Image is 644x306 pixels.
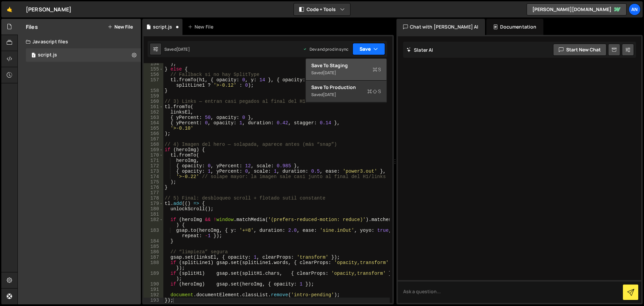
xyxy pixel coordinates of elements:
div: Save to Staging [311,62,381,69]
div: 177 [144,190,163,195]
div: 162 [144,110,163,115]
div: 180 [144,206,163,212]
div: Dev and prod in sync [303,46,348,52]
div: 176 [144,185,163,190]
div: [DATE] [323,92,336,97]
a: 🤙 [1,1,18,17]
span: S [373,66,381,73]
div: [DATE] [323,70,336,76]
button: Save to StagingS Saved[DATE] [306,59,386,81]
button: Code + Tools [294,3,350,15]
div: 172 [144,163,163,169]
div: 188 [144,260,163,271]
div: New File [188,24,216,30]
div: 187 [144,255,163,260]
div: [PERSON_NAME] [26,5,71,13]
div: 16797/45948.js [26,48,141,62]
div: 165 [144,126,163,131]
div: 193 [144,298,163,303]
div: Saved [164,46,190,52]
div: 163 [144,115,163,120]
div: 184 [144,238,163,244]
div: 174 [144,174,163,179]
div: 154 [144,61,163,67]
div: 178 [144,195,163,201]
div: 168 [144,142,163,147]
div: 167 [144,136,163,142]
div: 175 [144,179,163,185]
div: [DATE] [176,46,190,52]
button: Start new chat [553,44,606,56]
div: 164 [144,120,163,126]
div: 183 [144,228,163,238]
div: Chat with [PERSON_NAME] AI [396,19,485,35]
div: 181 [144,212,163,217]
div: Documentation [486,19,543,35]
div: 191 [144,287,163,292]
div: 159 [144,93,163,99]
div: 190 [144,281,163,287]
div: 179 [144,201,163,206]
div: 170 [144,152,163,158]
h2: Slater AI [407,47,433,53]
div: 185 [144,244,163,249]
div: Saved [311,69,381,77]
h2: Files [26,23,38,31]
div: 186 [144,249,163,255]
div: 192 [144,292,163,298]
button: Save to ProductionS Saved[DATE] [306,81,386,102]
div: Javascript files [18,35,141,48]
div: 156 [144,72,163,77]
button: Save [353,43,385,55]
div: Saved [311,91,381,99]
div: Save to Production [311,84,381,91]
div: script.js [153,24,172,30]
div: 155 [144,67,163,72]
div: 166 [144,131,163,136]
div: 173 [144,169,163,174]
span: S [367,88,381,95]
div: 169 [144,147,163,152]
div: 161 [144,104,163,110]
div: 182 [144,217,163,228]
div: script.js [38,52,57,58]
div: 160 [144,99,163,104]
a: [PERSON_NAME][DOMAIN_NAME] [527,3,627,15]
div: 171 [144,158,163,163]
div: 189 [144,271,163,281]
div: 157 [144,77,163,88]
div: 158 [144,88,163,93]
button: New File [108,24,133,30]
span: 1 [32,53,36,58]
a: An [629,3,641,15]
